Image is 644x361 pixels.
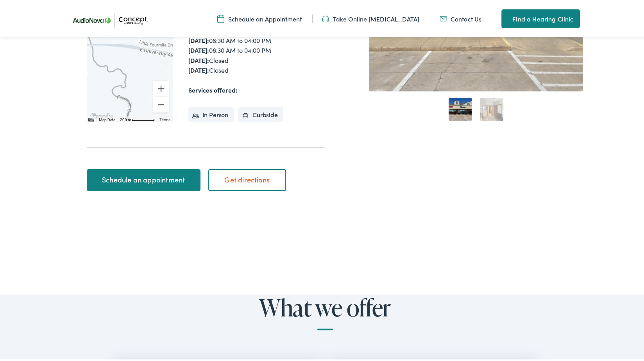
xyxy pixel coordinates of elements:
[322,13,419,21] a: Take Online [MEDICAL_DATA]
[188,84,238,93] strong: Services offered:
[440,13,447,21] img: utility icon
[322,13,329,21] img: utility icon
[440,13,481,21] a: Contact Us
[120,116,131,120] span: 200 m
[217,13,302,21] a: Schedule an Appointment
[188,44,209,53] strong: [DATE]:
[188,4,325,74] div: 08:30 AM to 04:00 PM 08:30 AM to 04:00 PM 08:30 AM to 04:00 PM 08:30 AM to 04:00 PM 08:30 AM to 0...
[110,293,540,329] h2: What we offer
[118,115,157,120] button: Map Scale: 200 m per 56 pixels
[89,110,114,120] img: Google
[159,116,170,120] a: Terms (opens in new tab)
[188,54,209,63] strong: [DATE]:
[208,168,286,189] a: Get directions
[217,13,224,21] img: A calendar icon to schedule an appointment at Concept by Iowa Hearing.
[188,64,209,73] strong: [DATE]:
[188,105,234,121] li: In Person
[188,34,209,43] strong: [DATE]:
[480,96,503,120] a: 2
[449,96,472,120] a: 1
[89,110,114,120] a: Open this area in Google Maps (opens a new window)
[87,168,200,189] a: Schedule an appointment
[501,8,580,27] a: Find a Hearing Clinic
[153,79,169,95] button: Zoom in
[153,95,169,111] button: Zoom out
[238,105,283,121] li: Curbside
[99,116,115,121] button: Map Data
[501,13,508,22] img: utility icon
[88,116,94,121] button: Keyboard shortcuts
